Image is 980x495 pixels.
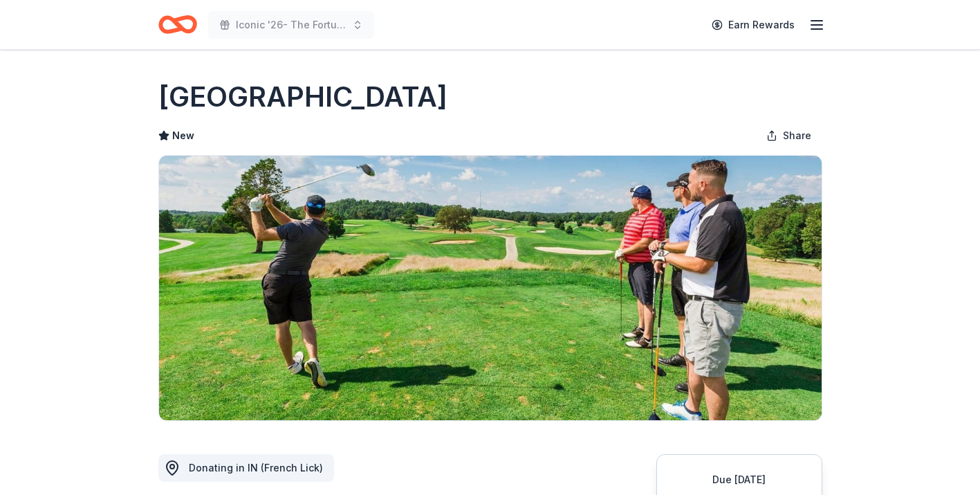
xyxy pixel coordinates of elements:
[674,471,805,488] div: Due [DATE]
[783,127,811,144] span: Share
[755,122,822,150] button: Share
[703,12,803,37] a: Earn Rewards
[236,17,346,33] span: Iconic '26- The Fortune Academy Presents the Roaring 20's
[158,8,197,41] a: Home
[159,156,822,420] img: Image for French Lick Resort
[208,11,374,39] button: Iconic '26- The Fortune Academy Presents the Roaring 20's
[189,462,323,474] span: Donating in IN (French Lick)
[158,78,447,116] h1: [GEOGRAPHIC_DATA]
[172,127,194,144] span: New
